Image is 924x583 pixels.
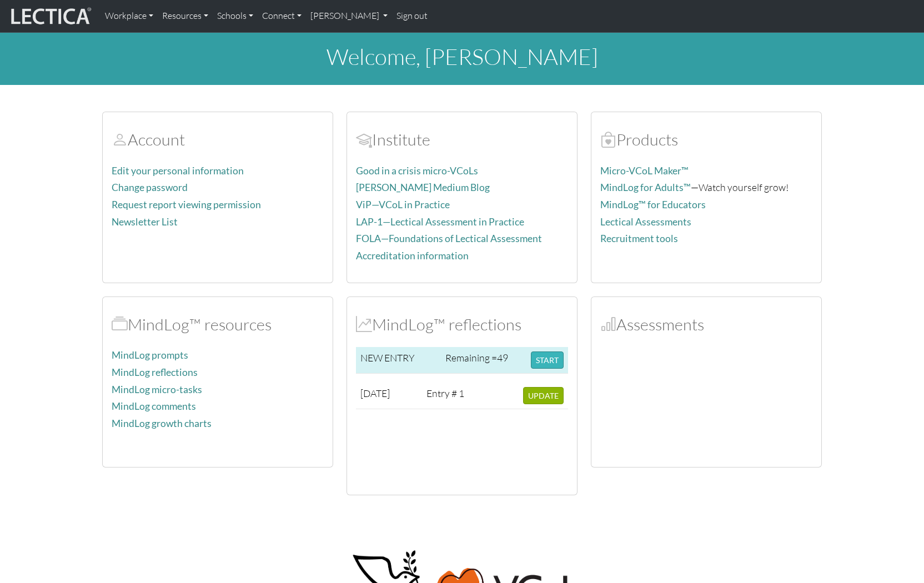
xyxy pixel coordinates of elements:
a: MindLog reflections [112,366,198,378]
h2: Products [600,130,812,149]
button: UPDATE [523,387,564,404]
a: ViP—VCoL in Practice [356,199,450,210]
td: NEW ENTRY [356,347,441,374]
h2: MindLog™ resources [112,315,324,334]
a: LAP-1—Lectical Assessment in Practice [356,216,524,228]
a: [PERSON_NAME] Medium Blog [356,182,490,193]
a: [PERSON_NAME] [306,4,392,28]
span: MindLog [356,314,372,334]
a: Workplace [101,4,158,28]
h2: Institute [356,130,568,149]
h2: Account [112,130,324,149]
a: Lectical Assessments [600,216,691,228]
a: Accreditation information [356,250,469,262]
a: Schools [213,4,258,28]
a: Edit your personal information [112,165,244,177]
a: Sign out [392,4,432,28]
span: 49 [497,351,508,364]
td: Remaining = [441,347,526,374]
button: START [531,351,564,369]
a: Change password [112,182,188,193]
span: Assessments [600,314,616,334]
a: MindLog prompts [112,349,188,361]
a: Newsletter List [112,216,178,228]
h2: MindLog™ reflections [356,315,568,334]
span: [DATE] [360,387,390,399]
a: Connect [258,4,306,28]
a: MindLog micro-tasks [112,384,202,395]
h2: Assessments [600,315,812,334]
a: Good in a crisis micro-VCoLs [356,165,478,177]
span: MindLog™ resources [112,314,128,334]
span: Products [600,129,616,149]
span: UPDATE [528,391,559,400]
a: Request report viewing permission [112,199,261,210]
td: Entry # 1 [422,383,472,409]
a: MindLog growth charts [112,418,212,429]
a: Resources [158,4,213,28]
img: lecticalive [8,6,92,27]
span: Account [356,129,372,149]
p: —Watch yourself grow! [600,179,812,195]
span: Account [112,129,128,149]
a: MindLog comments [112,400,196,412]
a: MindLog™ for Educators [600,199,706,210]
a: Recruitment tools [600,233,678,244]
a: Micro-VCoL Maker™ [600,165,689,177]
a: MindLog for Adults™ [600,182,691,193]
a: FOLA—Foundations of Lectical Assessment [356,233,542,244]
